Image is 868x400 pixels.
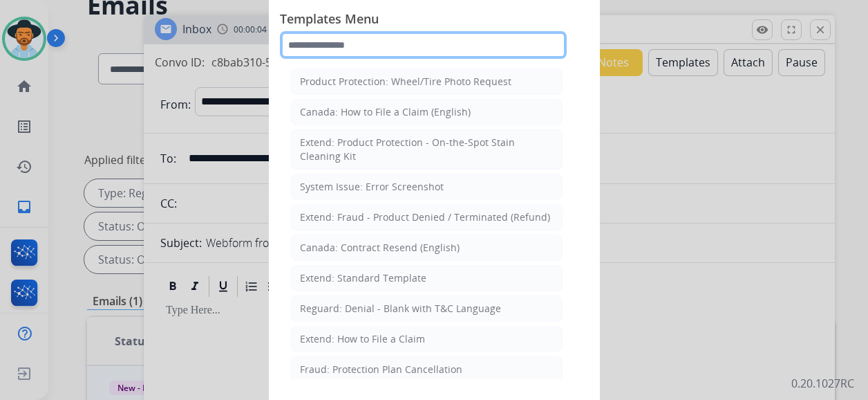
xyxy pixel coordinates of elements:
[280,9,589,31] span: Templates Menu
[300,75,511,89] div: Product Protection: Wheel/Tire Photo Request
[300,136,554,163] div: Extend: Product Protection - On-the-Spot Stain Cleaning Kit
[300,105,471,119] div: Canada: How to File a Claim (English)
[300,210,550,224] div: Extend: Fraud - Product Denied / Terminated (Refund)
[300,271,426,285] div: Extend: Standard Template
[300,332,425,346] div: Extend: How to File a Claim
[300,302,501,316] div: Reguard: Denial - Blank with T&C Language
[300,363,462,376] div: Fraud: Protection Plan Cancellation
[300,241,460,255] div: Canada: Contract Resend (English)
[300,180,444,194] div: System Issue: Error Screenshot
